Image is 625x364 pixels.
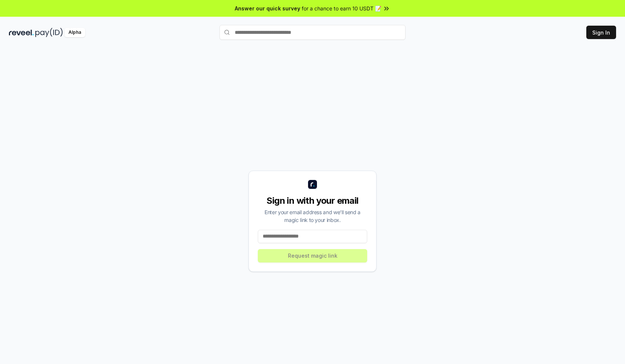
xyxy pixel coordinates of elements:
[258,195,367,207] div: Sign in with your email
[64,28,85,37] div: Alpha
[235,4,300,12] span: Answer our quick survey
[308,180,317,189] img: logo_small
[258,208,367,224] div: Enter your email address and we’ll send a magic link to your inbox.
[35,28,63,37] img: pay_id
[302,4,381,12] span: for a chance to earn 10 USDT 📝
[586,26,616,39] button: Sign In
[9,28,34,37] img: reveel_dark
